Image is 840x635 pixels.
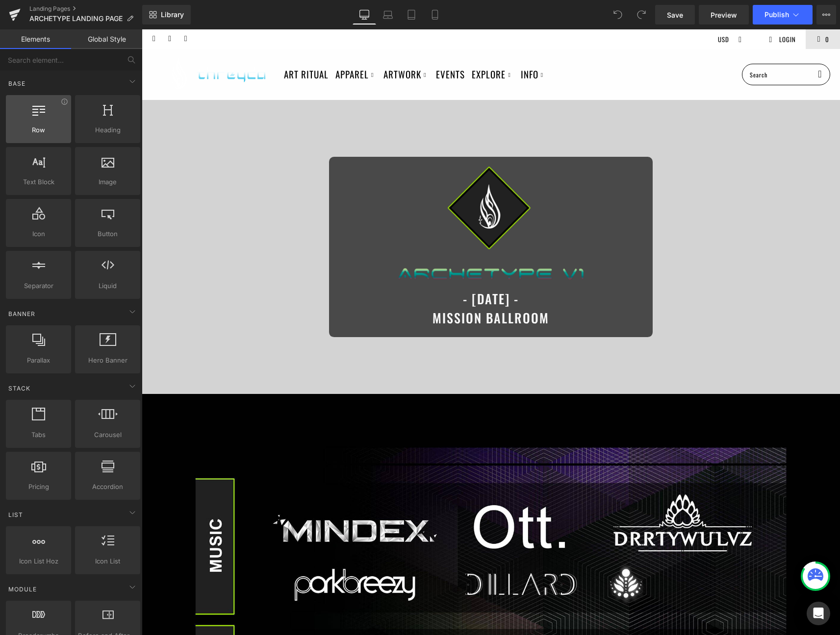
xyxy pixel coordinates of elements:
[600,34,688,56] input: Search
[423,5,447,24] a: Mobile
[753,5,813,24] button: Publish
[9,177,68,187] span: Text Block
[61,98,68,105] div: View Information
[39,6,48,13] a: Email Threyda Art and Apparel
[9,125,68,135] span: Row
[330,33,372,57] a: Explore
[9,430,68,440] span: Tabs
[23,6,32,13] a: Threyda Art and Apparel on Instagram
[632,5,651,24] button: Redo
[78,355,137,366] span: Hero Banner
[608,5,628,24] button: Undo
[78,177,137,187] span: Image
[9,482,68,492] span: Pricing
[78,556,137,566] span: Icon List
[7,585,38,594] span: Module
[376,5,400,24] a: Laptop
[294,33,323,58] a: Events
[576,5,587,15] span: USD
[78,430,137,440] span: Carousel
[711,10,737,20] span: Preview
[7,79,26,88] span: Base
[242,33,287,57] a: Artwork
[142,5,191,24] a: New Library
[9,229,68,239] span: Icon
[7,6,16,13] a: Threyda Art and Apparel on Facebook
[29,5,142,13] a: Landing Pages
[78,229,137,239] span: Button
[9,355,68,366] span: Parallax
[807,602,830,625] div: Open Intercom Messenger
[7,510,24,519] span: List
[400,5,423,24] a: Tablet
[194,33,235,57] a: Apparel
[353,5,376,24] a: Desktop
[71,29,142,49] a: Global Style
[699,5,749,24] a: Preview
[9,281,68,291] span: Separator
[161,10,184,19] span: Library
[667,10,683,20] span: Save
[7,384,31,393] span: Stack
[78,281,137,291] span: Liquid
[20,24,132,65] img: Threyda Art and Apparel
[764,11,789,19] span: Publish
[379,33,405,57] a: Info
[291,260,407,298] span: - [DATE] - MISSION BALLROOM
[816,5,836,24] button: More
[142,33,187,58] a: Art Ritual
[29,15,123,23] span: ARCHETYPE LANDING PAGE
[78,125,137,135] span: Heading
[78,482,137,492] span: Accordion
[7,309,36,318] span: Banner
[9,556,68,566] span: Icon List Hoz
